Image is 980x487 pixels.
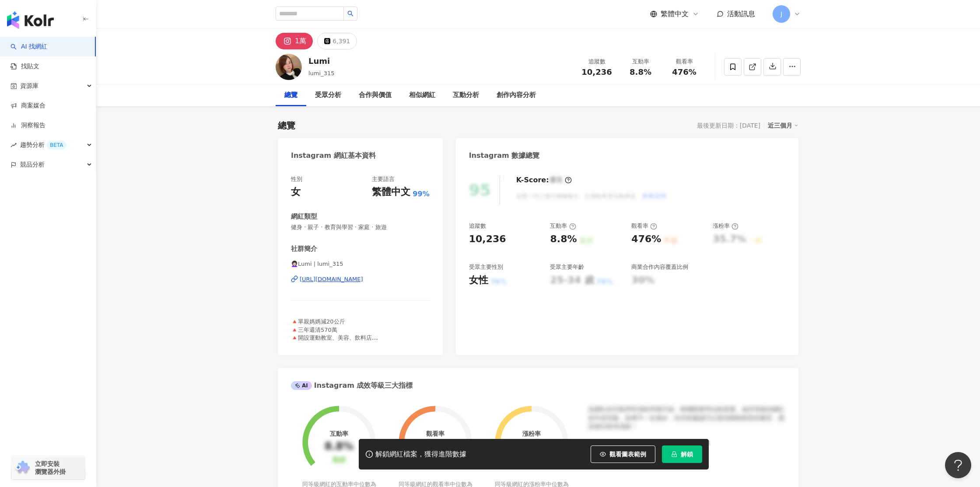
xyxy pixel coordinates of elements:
button: 6,391 [317,33,357,49]
div: 8.8% [550,233,577,246]
div: 追蹤數 [469,222,486,230]
div: 女性 [469,274,488,287]
div: 解鎖網紅檔案，獲得進階數據 [375,450,466,459]
div: 漲粉率 [522,430,541,437]
div: BETA [46,141,66,150]
div: 受眾主要年齡 [550,263,584,271]
div: 互動率 [330,430,348,437]
div: 476% [631,233,661,246]
span: 活動訊息 [727,10,755,18]
div: 該網紅的互動率和漲粉率都不錯，唯獨觀看率比較普通，為同等級的網紅的中低等級，效果不一定會好，但仍然建議可以發包開箱類型的案型，應該會比較有成效！ [588,405,785,431]
button: 1萬 [276,33,313,49]
div: Instagram 成效等級三大指標 [291,381,413,390]
a: 找貼文 [10,62,39,71]
div: 總覽 [284,90,297,101]
div: 受眾分析 [315,90,341,101]
span: J [780,9,782,19]
div: 女 [291,185,301,199]
span: 10,236 [581,67,612,77]
div: 性別 [291,175,302,183]
div: 觀看率 [668,57,701,66]
div: 繁體中文 [372,185,410,199]
div: 主要語言 [372,175,395,183]
img: logo [7,11,54,29]
div: 總覽 [278,119,295,132]
span: 476% [672,68,696,77]
a: chrome extension立即安裝 瀏覽器外掛 [11,456,85,480]
div: 1萬 [295,35,306,47]
div: AI [291,381,312,390]
span: lumi_315 [308,70,334,77]
div: 最後更新日期：[DATE] [697,122,760,129]
img: chrome extension [14,461,31,475]
span: 競品分析 [20,155,45,174]
a: [URL][DOMAIN_NAME] [291,275,430,283]
div: 觀看率 [631,222,657,230]
div: 互動率 [624,57,657,66]
div: [URL][DOMAIN_NAME] [300,275,363,283]
div: 相似網紅 [409,90,435,101]
span: 🔺單親媽媽減20公斤 🔺三年還清570萬 🔺開設運動教室、美容、飲料店 🔺網美網紅合作 [291,318,378,349]
span: 立即安裝 瀏覽器外掛 [35,460,66,476]
div: 10,236 [469,233,506,246]
div: 觀看率 [426,430,444,437]
div: 追蹤數 [580,57,613,66]
span: 健身 · 親子 · 教育與學習 · 家庭 · 旅遊 [291,223,430,231]
div: 商業合作內容覆蓋比例 [631,263,688,271]
span: 👩🏻‍🦱Lumi | lumi_315 [291,260,430,268]
div: 社群簡介 [291,244,317,254]
div: Instagram 網紅基本資料 [291,151,376,160]
a: 洞察報告 [10,121,45,130]
span: 8.8% [630,68,651,77]
div: 創作內容分析 [497,90,536,101]
div: 6,391 [332,35,350,47]
div: K-Score : [516,175,572,185]
div: 漲粉率 [713,222,738,230]
div: Instagram 數據總覽 [469,151,540,160]
span: 繁體中文 [661,9,689,19]
span: rise [10,142,17,148]
div: 網紅類型 [291,212,317,221]
div: 近三個月 [768,120,798,131]
span: 解鎖 [681,451,693,458]
div: 互動率 [550,222,576,230]
span: 觀看圖表範例 [609,451,646,458]
div: 互動分析 [453,90,479,101]
button: 解鎖 [662,445,702,463]
div: Lumi [308,56,334,66]
span: search [347,10,353,17]
div: 受眾主要性別 [469,263,503,271]
button: 觀看圖表範例 [591,445,655,463]
img: KOL Avatar [276,54,302,80]
span: 趨勢分析 [20,135,66,155]
span: 資源庫 [20,76,38,96]
span: 99% [413,189,429,199]
span: lock [671,451,677,457]
div: 合作與價值 [359,90,392,101]
a: 商案媒合 [10,101,45,110]
a: searchAI 找網紅 [10,42,47,51]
